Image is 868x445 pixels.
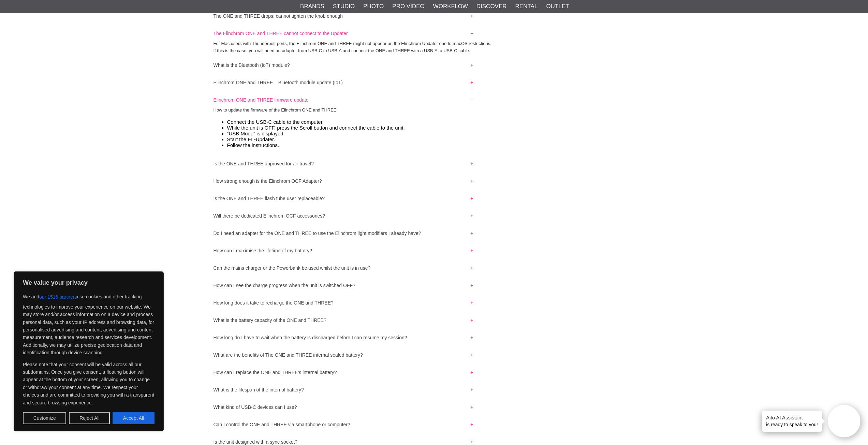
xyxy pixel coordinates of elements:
[207,262,480,271] button: Can the mains charger or the Powerbank be used whilst the unit is in use?
[207,401,480,410] button: What kind of USB-C devices can I use?
[227,119,655,125] li: Connect the USB-C cable to the computer.
[207,59,480,68] button: What is the Bluetooth (IoT) module?
[207,27,480,36] button: The Elinchrom ONE and THREE cannot connect to the Updater
[69,412,110,424] button: Reject All
[300,2,324,11] a: Brands
[207,384,480,392] button: What is the lifespan of the internal battery?
[214,107,655,114] p: How to update the firmware of the Elinchrom ONE and THREE
[207,210,480,219] button: Will there be dedicated Elinchrom OCF accessories?
[433,2,468,11] a: Workflow
[23,361,155,406] p: Please note that your consent will be valid across all our subdomains. Once you give consent, a f...
[207,10,480,19] button: The ONE and THREE drops; cannot tighten the knob enough
[227,125,655,131] li: While the unit is OFF, press the Scroll button and connect the cable to the unit.
[207,227,480,236] button: Do I need an adapter for the ONE and THREE to use the Elinchrom light modifiers I already have?
[227,131,655,136] li: “USB Mode” is displayed.
[363,2,384,11] a: Photo
[762,411,822,432] div: is ready to speak to you!
[207,297,480,306] button: How long does it take to recharge the ONE and THREE?
[207,192,480,201] button: Is the ONE and THREE flash tube user replaceable?
[207,94,480,103] button: Elinchrom ONE and THREE firmware update
[113,412,155,424] button: Accept All
[207,331,480,340] button: How long do I have to wait when the battery is discharged before I can resume my session?
[227,136,655,142] li: Start the EL-Updater.
[207,175,480,184] button: How strong enough is the Elinchrom OCF Adapter?
[227,142,655,148] li: Follow the instructions.
[39,291,77,303] button: our 1516 partners
[207,436,480,445] button: Is the unit designed with a sync socket?
[392,2,424,11] a: Pro Video
[214,40,655,55] p: For Mac users with Thunderbolt ports, the Elinchrom ONE and THREE might not appear on the Elinchr...
[476,2,507,11] a: Discover
[333,2,355,11] a: Studio
[14,271,164,431] div: We value your privacy
[207,349,480,358] button: What are the benefits of The ONE and THREE internal sealed battery?
[515,2,538,11] a: Rental
[207,158,480,166] button: Is the ONE and THREE approved for air travel?
[207,76,480,85] button: Elinchrom ONE and THREE – Bluetooth module update (IoT)
[207,314,480,323] button: What is the battery capacity of the ONE and THREE?
[207,366,480,375] button: How can I replace the ONE and THREE’s internal battery?
[23,412,66,424] button: Customize
[207,244,480,253] button: How can I maximise the lifetime of my battery?
[546,2,569,11] a: Outlet
[23,279,155,287] p: We value your privacy
[207,279,480,288] button: How can I see the charge progress when the unit is switched OFF?
[766,414,818,421] h4: Aifo AI Assistant
[23,291,155,357] p: We and use cookies and other tracking technologies to improve your experience on our website. We ...
[207,418,480,427] button: Can I control the ONE and THREE via smartphone or computer?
